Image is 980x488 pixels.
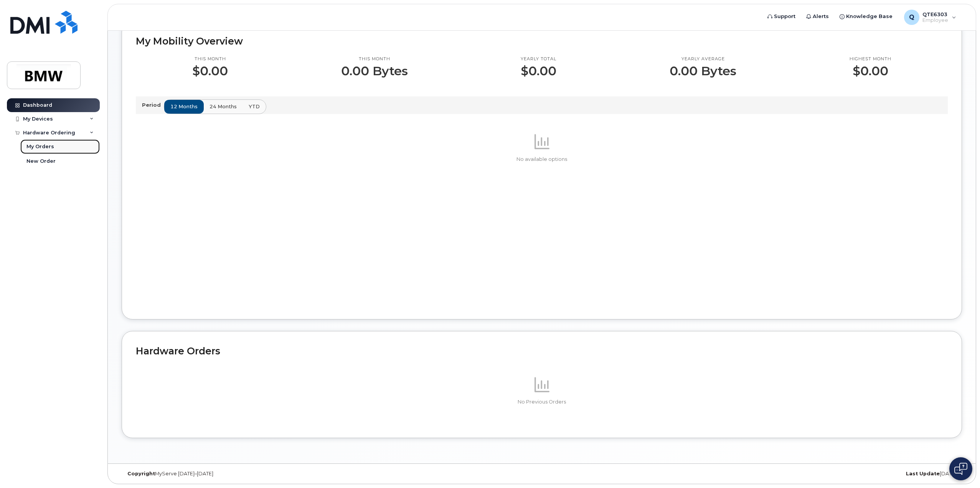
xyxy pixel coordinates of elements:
[850,64,891,78] p: $0.00
[136,156,948,163] p: No available options
[122,471,402,477] div: MyServe [DATE]–[DATE]
[922,11,948,17] span: QTE6303
[521,64,556,78] p: $0.00
[762,9,801,24] a: Support
[922,17,948,23] span: Employee
[127,471,155,476] strong: Copyright
[136,399,948,405] p: No Previous Orders
[774,13,795,20] span: Support
[909,13,914,22] span: Q
[682,471,962,477] div: [DATE]
[341,56,408,62] p: This month
[834,9,898,24] a: Knowledge Base
[341,64,408,78] p: 0.00 Bytes
[210,103,237,110] span: 24 months
[906,471,940,476] strong: Last Update
[136,35,948,47] h2: My Mobility Overview
[813,13,829,20] span: Alerts
[850,56,891,62] p: Highest month
[670,64,736,78] p: 0.00 Bytes
[192,56,228,62] p: This month
[954,463,967,475] img: Open chat
[670,56,736,62] p: Yearly average
[899,10,962,25] div: QTE6303
[521,56,556,62] p: Yearly total
[801,9,834,24] a: Alerts
[249,103,260,110] span: YTD
[846,13,893,20] span: Knowledge Base
[192,64,228,78] p: $0.00
[142,101,164,109] p: Period
[136,345,948,357] h2: Hardware Orders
